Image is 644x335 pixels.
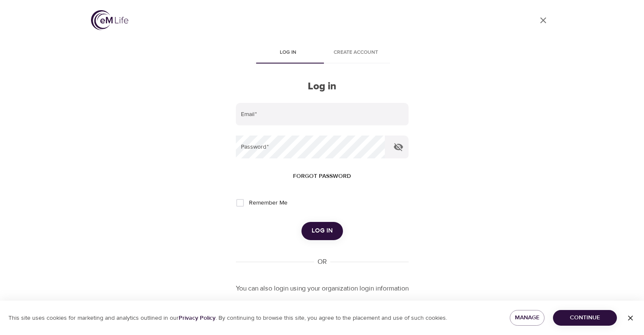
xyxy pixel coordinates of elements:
span: Forgot password [293,171,351,182]
h2: Log in [236,80,409,93]
span: Create account [327,48,385,57]
button: Forgot password [290,169,354,184]
span: Log in [312,225,333,236]
button: Manage [510,310,545,326]
div: OR [314,257,330,267]
span: Log in [260,48,317,57]
div: disabled tabs example [236,43,409,64]
span: Continue [560,313,610,323]
p: You can also login using your organization login information [236,284,409,293]
a: close [533,10,553,30]
span: Manage [517,313,538,323]
button: Continue [553,310,617,326]
a: Privacy Policy [179,314,216,322]
span: Remember Me [249,199,287,208]
button: Log in [301,222,343,240]
img: logo [91,10,128,30]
